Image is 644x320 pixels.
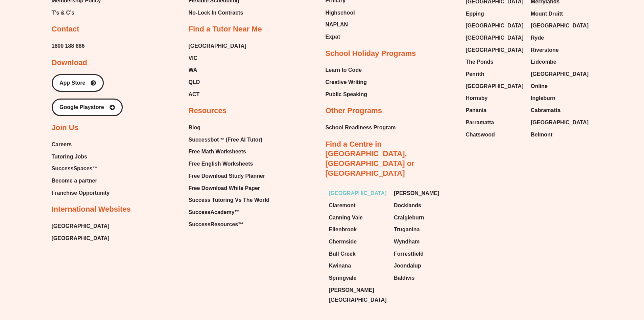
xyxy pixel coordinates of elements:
a: VIC [189,53,246,63]
h2: International Websites [52,205,131,214]
span: WA [189,65,197,75]
a: The Ponds [466,57,524,67]
span: Free English Worksheets [189,159,253,169]
a: Epping [466,9,524,19]
span: Cabramatta [531,105,560,115]
a: Claremont [329,200,387,211]
iframe: Chat Widget [531,243,644,320]
a: Free English Worksheets [189,159,269,169]
span: Forrestfield [394,249,424,259]
a: Springvale [329,273,387,283]
a: [GEOGRAPHIC_DATA] [466,45,524,55]
a: [GEOGRAPHIC_DATA] [531,118,589,128]
a: Careers [52,140,110,150]
span: Kwinana [329,261,351,271]
span: SuccessResources™ [189,219,244,230]
h2: School Holiday Programs [326,49,416,59]
a: Successbot™ (Free AI Tutor) [189,135,269,145]
a: [GEOGRAPHIC_DATA] [466,81,524,91]
span: Ingleburn [531,93,555,103]
a: T’s & C’s [52,8,101,18]
a: Riverstone [531,45,589,55]
a: 1800 188 886 [52,41,85,51]
span: Wyndham [394,237,420,247]
a: Free Math Worksheets [189,147,269,157]
a: [GEOGRAPHIC_DATA] [531,69,589,79]
a: ACT [189,89,246,100]
a: Ryde [531,33,589,43]
span: Canning Vale [329,213,363,223]
span: Bull Creek [329,249,356,259]
a: [GEOGRAPHIC_DATA] [466,33,524,43]
span: [GEOGRAPHIC_DATA] [466,81,524,91]
span: Chatswood [466,130,495,140]
span: [GEOGRAPHIC_DATA] [531,118,589,128]
span: VIC [189,53,198,63]
span: NAPLAN [326,20,348,30]
span: Craigieburn [394,213,424,223]
span: Docklands [394,200,421,211]
span: The Ponds [466,57,494,67]
a: [GEOGRAPHIC_DATA] [466,21,524,31]
a: Joondalup [394,261,452,271]
a: [PERSON_NAME] [394,188,452,198]
a: Docklands [394,200,452,211]
span: Learn to Code [326,65,362,75]
span: Penrith [466,69,484,79]
a: Chatswood [466,130,524,140]
a: Parramatta [466,118,524,128]
span: Tutoring Jobs [52,152,87,162]
a: SuccessAcademy™ [189,207,269,217]
a: QLD [189,77,246,87]
h2: Download [52,58,87,68]
span: SuccessSpaces™ [52,164,98,174]
a: Penrith [466,69,524,79]
a: SuccessResources™ [189,219,269,230]
a: Learn to Code [326,65,367,75]
a: Wyndham [394,237,452,247]
a: Creative Writing [326,77,367,87]
a: Public Speaking [326,89,367,100]
a: [PERSON_NAME][GEOGRAPHIC_DATA] [329,285,387,305]
span: Hornsby [466,93,488,103]
a: Baldivis [394,273,452,283]
a: SuccessSpaces™ [52,164,110,174]
span: Chermside [329,237,357,247]
a: Free Download White Paper [189,183,269,193]
a: Truganina [394,225,452,235]
a: Ellenbrook [329,225,387,235]
span: Claremont [329,200,356,211]
a: [GEOGRAPHIC_DATA] [189,41,246,51]
a: Canning Vale [329,213,387,223]
span: Online [531,81,548,91]
span: Mount Druitt [531,9,563,19]
span: QLD [189,77,200,87]
a: Bull Creek [329,249,387,259]
a: Franchise Opportunity [52,188,110,198]
h2: Contact [52,24,79,34]
a: Forrestfield [394,249,452,259]
span: [PERSON_NAME] [394,188,439,198]
span: ACT [189,89,200,100]
h2: Join Us [52,123,78,133]
a: Kwinana [329,261,387,271]
span: Free Math Worksheets [189,147,246,157]
span: Blog [189,123,201,133]
a: Hornsby [466,93,524,103]
a: Online [531,81,589,91]
span: SuccessAcademy™ [189,207,240,217]
span: Joondalup [394,261,421,271]
a: Find a Centre in [GEOGRAPHIC_DATA], [GEOGRAPHIC_DATA] or [GEOGRAPHIC_DATA] [326,140,414,177]
span: Truganina [394,225,420,235]
span: Expat [326,32,340,42]
span: Careers [52,140,72,150]
a: [GEOGRAPHIC_DATA] [52,233,110,243]
a: Blog [189,123,269,133]
a: School Readiness Program [326,123,396,133]
a: Craigieburn [394,213,452,223]
a: Mount Druitt [531,9,589,19]
span: Creative Writing [326,77,367,87]
span: [GEOGRAPHIC_DATA] [329,188,387,198]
